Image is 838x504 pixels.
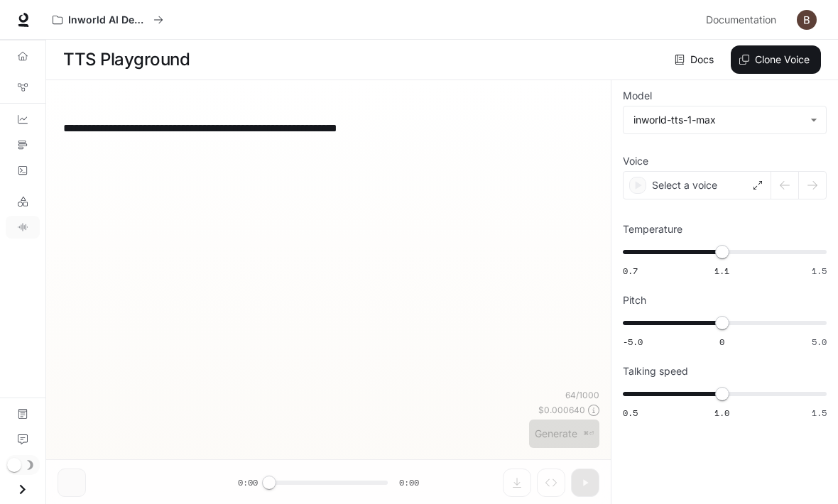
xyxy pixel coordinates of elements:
p: $ 0.000640 [538,404,585,416]
button: User avatar [793,6,821,34]
div: inworld-tts-1-max [633,113,803,127]
p: Inworld AI Demos [68,14,148,26]
span: 0.5 [623,407,638,419]
button: Open drawer [6,475,38,504]
p: Pitch [623,295,646,305]
a: Docs [672,45,719,74]
a: Graph Registry [6,76,40,99]
p: Talking speed [623,366,688,376]
a: Overview [6,45,40,67]
p: Model [623,91,652,101]
span: 0.7 [623,265,638,277]
p: Voice [623,156,648,166]
a: Documentation [700,6,787,34]
h1: TTS Playground [63,45,190,74]
a: Documentation [6,402,40,425]
a: Logs [6,159,40,182]
a: TTS Playground [6,216,40,239]
span: 1.0 [714,407,729,419]
button: All workspaces [46,6,170,34]
span: 1.5 [812,407,827,419]
span: 5.0 [812,336,827,348]
span: 1.1 [714,265,729,277]
a: LLM Playground [6,190,40,213]
span: Documentation [706,11,776,29]
a: Dashboards [6,108,40,131]
a: Feedback [6,428,40,451]
div: inworld-tts-1-max [624,106,826,133]
span: 0 [719,336,724,348]
img: User avatar [797,10,817,30]
span: 1.5 [812,265,827,277]
span: -5.0 [623,336,643,348]
p: 64 / 1000 [565,389,599,401]
p: Temperature [623,224,682,234]
a: Traces [6,133,40,156]
button: Clone Voice [731,45,821,74]
span: Dark mode toggle [7,456,21,472]
p: Select a voice [652,178,717,192]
